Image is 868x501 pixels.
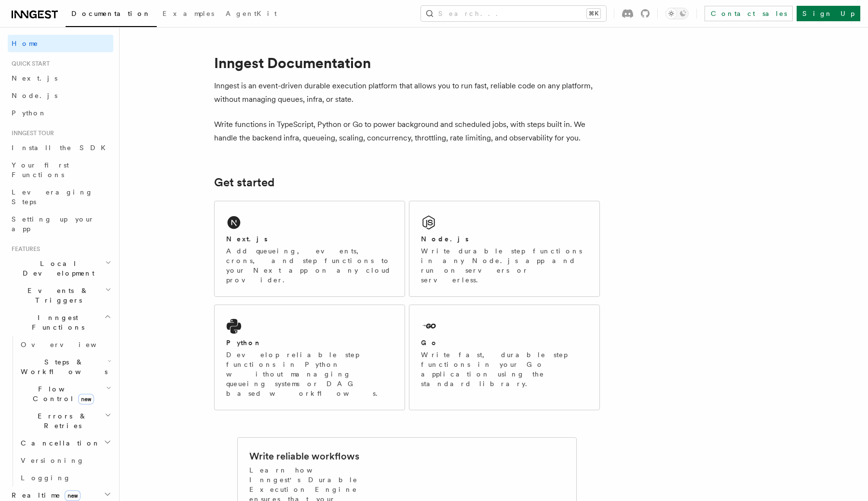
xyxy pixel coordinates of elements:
span: Flow Control [17,384,106,404]
span: Logging [21,474,71,482]
button: Errors & Retries [17,407,113,434]
a: Next.js [8,70,113,87]
a: Get started [214,176,274,189]
a: Home [8,35,113,52]
span: Errors & Retries [17,411,105,431]
h2: Next.js [226,234,268,244]
h2: Write reliable workflows [249,449,359,463]
h2: Go [421,338,438,348]
span: Setting up your app [12,215,95,233]
p: Add queueing, events, crons, and step functions to your Next app on any cloud provider. [226,246,393,285]
span: Examples [163,10,214,17]
a: Contact sales [705,6,793,21]
span: Leveraging Steps [12,188,93,206]
h2: Node.js [421,234,469,244]
button: Events & Triggers [8,282,113,309]
p: Develop reliable step functions in Python without managing queueing systems or DAG based workflows. [226,350,393,398]
span: Next.js [12,74,57,82]
span: Install the SDK [12,144,111,152]
span: AgentKit [226,10,277,17]
button: Search...⌘K [421,6,606,21]
span: Events & Triggers [8,286,105,305]
button: Toggle dark mode [665,8,689,19]
p: Write functions in TypeScript, Python or Go to power background and scheduled jobs, with steps bu... [214,118,600,145]
a: Install the SDK [8,139,113,156]
p: Write fast, durable step functions in your Go application using the standard library. [421,350,588,389]
a: AgentKit [220,3,283,26]
a: Documentation [66,3,157,27]
span: Inngest Functions [8,313,104,332]
a: Overview [17,336,113,353]
a: Next.jsAdd queueing, events, crons, and step functions to your Next app on any cloud provider. [214,201,405,297]
a: Your first Functions [8,156,113,183]
a: Node.jsWrite durable step functions in any Node.js app and run on servers or serverless. [409,201,600,297]
span: Your first Functions [12,161,69,179]
button: Flow Controlnew [17,380,113,407]
button: Steps & Workflows [17,353,113,380]
span: Cancellation [17,438,100,448]
span: Versioning [21,457,84,464]
p: Write durable step functions in any Node.js app and run on servers or serverless. [421,246,588,285]
a: Examples [157,3,220,26]
kbd: ⌘K [587,9,600,18]
a: Leveraging Steps [8,183,113,210]
button: Inngest Functions [8,309,113,336]
span: Realtime [8,490,81,500]
a: Node.js [8,87,113,104]
a: GoWrite fast, durable step functions in your Go application using the standard library. [409,305,600,410]
span: Home [12,39,39,48]
a: Python [8,104,113,122]
span: Python [12,109,47,117]
a: Setting up your app [8,210,113,237]
span: new [65,490,81,501]
h2: Python [226,338,262,348]
a: Logging [17,469,113,487]
button: Local Development [8,255,113,282]
div: Inngest Functions [8,336,113,487]
span: Documentation [71,10,151,17]
button: Cancellation [17,434,113,452]
span: Inngest tour [8,129,54,137]
span: Features [8,245,40,253]
a: Versioning [17,452,113,469]
span: Local Development [8,259,105,278]
p: Inngest is an event-driven durable execution platform that allows you to run fast, reliable code ... [214,79,600,106]
h1: Inngest Documentation [214,54,600,71]
span: Node.js [12,92,57,99]
a: Sign Up [797,6,860,21]
span: Steps & Workflows [17,357,108,376]
a: PythonDevelop reliable step functions in Python without managing queueing systems or DAG based wo... [214,305,405,410]
span: Quick start [8,60,50,68]
span: Overview [21,341,120,348]
span: new [78,394,94,404]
